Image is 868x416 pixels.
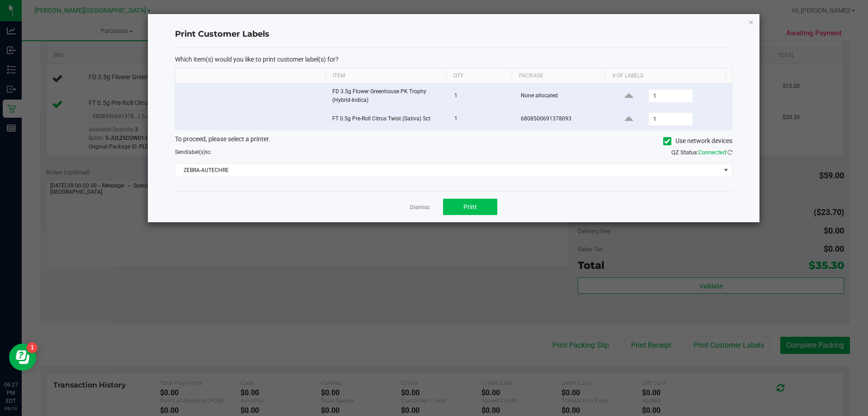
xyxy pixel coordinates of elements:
[671,149,732,156] span: QZ Status:
[410,204,429,211] a: Dismiss
[463,203,477,210] span: Print
[446,68,512,84] th: Qty
[515,84,610,109] td: None allocated
[605,68,726,84] th: # of labels
[168,134,739,148] div: To proceed, please select a printer.
[175,55,732,63] p: Which item(s) would you like to print customer label(s) for?
[187,149,205,155] span: label(s)
[449,109,515,129] td: 1
[175,149,212,155] span: Send to:
[443,199,497,215] button: Print
[9,344,36,371] iframe: Resource center
[512,68,605,84] th: Package
[327,109,449,129] td: FT 0.5g Pre-Roll Citrus Twist (Sativa) 5ct
[698,149,726,156] span: Connected
[325,68,446,84] th: Item
[175,29,732,40] h4: Print Customer Labels
[27,342,38,353] iframe: Resource center unread badge
[663,136,732,146] label: Use network devices
[327,84,449,109] td: FD 3.5g Flower Greenhouse PK Trophy (Hybrid-Indica)
[175,164,721,177] span: ZEBRA-AUTECHRE
[515,109,610,129] td: 6808500691378093
[449,84,515,109] td: 1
